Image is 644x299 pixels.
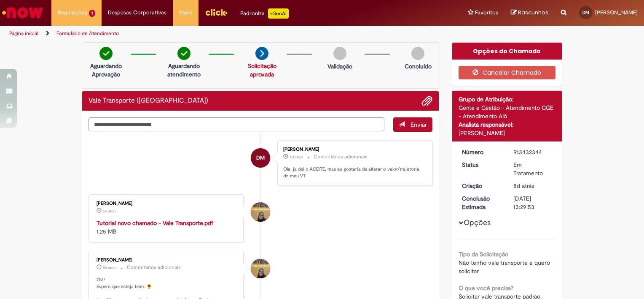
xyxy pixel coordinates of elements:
[103,265,116,270] time: 22/08/2025 14:37:39
[393,117,432,132] button: Enviar
[179,8,192,17] span: More
[97,219,237,236] div: 1.25 MB
[127,264,181,271] small: Comentários adicionais
[475,8,498,17] span: Favoritos
[9,30,38,37] a: Página inicial
[511,9,548,17] a: Rascunhos
[1,4,44,21] img: ServiceNow
[89,117,384,132] textarea: Digite sua mensagem aqui...
[283,166,424,179] p: Ola, ja dei o ACEITE, mas eu gostaria de alterar o valor/trajetoria do meu VT
[251,148,270,168] div: Daniel Kenji Mori
[6,26,423,41] ul: Trilhas de página
[58,8,87,17] span: Requisições
[99,47,113,60] img: check-circle-green.png
[177,47,191,60] img: check-circle-green.png
[456,194,507,211] dt: Conclusão Estimada
[97,201,237,206] div: [PERSON_NAME]
[459,103,556,120] div: Gente e Gestão - Atendimento GGE - Atendimento Alô
[459,250,508,258] b: Tipo da Solicitação
[205,6,228,19] img: click_logo_yellow_360x200.png
[255,47,268,60] img: arrow-next.png
[251,259,270,278] div: Amanda De Campos Gomes Do Nascimento
[97,219,213,227] a: Tutorial novo chamado - Vale Transporte.pdf
[103,265,116,270] span: 5d atrás
[405,62,432,71] p: Concluído
[513,182,553,190] div: 20/08/2025 13:07:29
[456,148,507,156] dt: Número
[314,153,368,160] small: Comentários adicionais
[89,10,95,17] span: 1
[86,62,126,79] p: Aguardando Aprovação
[89,97,208,105] h2: Vale Transporte (VT) Histórico de tíquete
[459,129,556,137] div: [PERSON_NAME]
[103,209,116,214] span: 5d atrás
[459,259,552,275] span: Não tenho vale transporte e quero solicitar
[411,121,427,128] span: Enviar
[256,148,265,168] span: DM
[595,9,638,16] span: [PERSON_NAME]
[108,8,166,17] span: Despesas Corporativas
[513,194,553,211] div: [DATE] 13:29:53
[268,8,289,19] p: +GenAi
[283,147,424,152] div: [PERSON_NAME]
[582,10,589,15] span: DM
[452,43,562,60] div: Opções do Chamado
[459,120,556,129] div: Analista responsável:
[290,155,303,160] span: 4d atrás
[421,95,432,106] button: Adicionar anexos
[103,209,116,214] time: 22/08/2025 14:38:35
[459,95,556,103] div: Grupo de Atribuição:
[164,62,204,79] p: Aguardando atendimento
[456,182,507,190] dt: Criação
[97,258,237,263] div: [PERSON_NAME]
[456,160,507,169] dt: Status
[411,47,424,60] img: img-circle-grey.png
[513,182,534,190] span: 8d atrás
[333,47,346,60] img: img-circle-grey.png
[56,30,119,37] a: Formulário de Atendimento
[248,62,276,78] a: Solicitação aprovada
[459,66,556,79] button: Cancelar Chamado
[327,62,352,71] p: Validação
[459,284,513,292] b: O que você precisa?
[513,182,534,190] time: 20/08/2025 13:07:29
[513,148,553,156] div: R13432344
[518,8,548,16] span: Rascunhos
[513,160,553,177] div: Em Tratamento
[240,8,289,19] div: Padroniza
[251,202,270,222] div: Amanda De Campos Gomes Do Nascimento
